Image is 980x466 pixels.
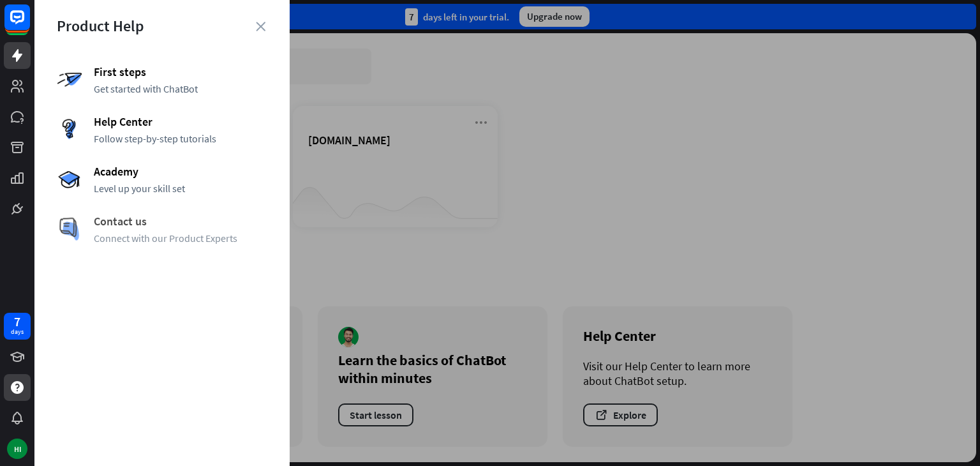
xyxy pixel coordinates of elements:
[94,232,267,244] span: Connect with our Product Experts
[11,327,24,336] div: days
[94,164,267,179] span: Academy
[14,316,20,327] div: 7
[94,64,267,79] span: First steps
[94,132,267,145] span: Follow step-by-step tutorials
[94,82,267,95] span: Get started with ChatBot
[7,439,27,459] div: HI
[4,313,31,340] a: 7 days
[256,22,265,31] i: close
[94,182,267,195] span: Level up your skill set
[57,16,267,36] div: Product Help
[94,214,267,229] span: Contact us
[94,114,267,129] span: Help Center
[10,5,48,43] button: Open LiveChat chat widget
